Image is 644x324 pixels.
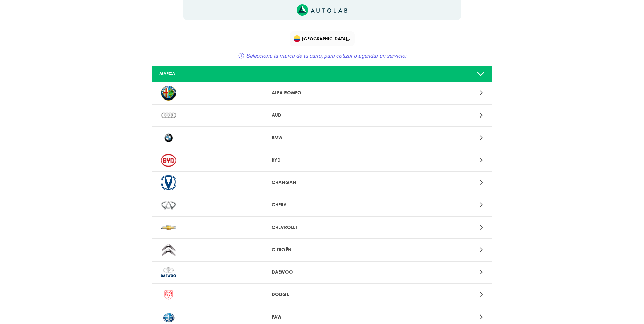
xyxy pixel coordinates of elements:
p: CITROËN [272,246,372,253]
p: CHEVROLET [272,224,372,231]
img: BYD [161,153,176,168]
img: DODGE [161,287,176,302]
p: FAW [272,313,372,321]
p: CHANGAN [272,179,372,186]
p: ALFA ROMEO [272,89,372,96]
p: BYD [272,157,372,164]
img: CITROËN [161,242,176,257]
p: CHERY [272,201,372,209]
img: Flag of COLOMBIA [294,35,300,42]
img: DAEWOO [161,265,176,280]
img: AUDI [161,108,176,123]
span: [GEOGRAPHIC_DATA] [294,34,352,43]
p: AUDI [272,112,372,119]
div: MARCA [154,70,266,77]
img: CHANGAN [161,175,176,190]
p: DODGE [272,291,372,298]
img: BMW [161,130,176,145]
a: Link al sitio de autolab [297,6,347,13]
div: Flag of COLOMBIA[GEOGRAPHIC_DATA] [290,31,355,46]
img: ALFA ROMEO [161,86,176,101]
img: CHERY [161,198,176,213]
img: CHEVROLET [161,220,176,235]
a: MARCA [152,66,492,82]
p: BMW [272,134,372,141]
span: Selecciona la marca de tu carro, para cotizar o agendar un servicio: [246,53,406,59]
p: DAEWOO [272,269,372,276]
